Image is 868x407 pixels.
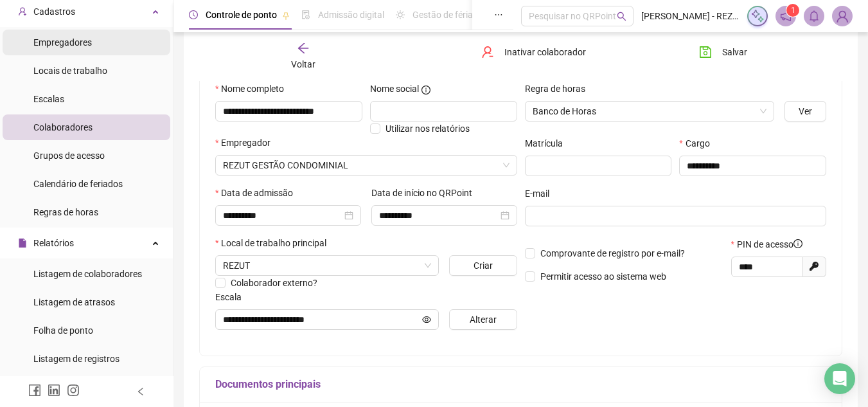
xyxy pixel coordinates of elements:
[223,156,509,175] span: REZUT GESTÃO CONDOMINIAL
[206,10,277,20] span: Controle de ponto
[722,45,747,59] span: Salvar
[33,325,93,336] span: Folha de ponto
[421,86,430,95] span: info-circle
[641,9,740,23] span: [PERSON_NAME] - REZUT GESTÃO CONDOMINIAL
[494,10,503,19] span: ellipsis
[474,258,493,273] span: Criar
[33,122,93,132] span: Colaboradores
[48,384,60,397] span: linkedin
[799,104,812,118] span: Ver
[318,10,384,20] span: Admissão digital
[28,384,41,397] span: facebook
[33,238,74,248] span: Relatórios
[291,59,315,69] span: Voltar
[215,377,826,392] h5: Documentos principais
[67,384,80,397] span: instagram
[784,101,826,122] button: Ver
[679,136,718,150] label: Cargo
[449,309,517,330] button: Alterar
[215,186,301,200] label: Data de admissão
[215,290,250,304] label: Escala
[136,387,145,396] span: left
[215,236,335,250] label: Local de trabalho principal
[412,10,477,20] span: Gestão de férias
[385,123,470,134] span: Utilizar nos relatórios
[533,102,767,121] span: Banco de Horas
[824,363,855,394] div: Open Intercom Messenger
[33,94,64,104] span: Escalas
[750,9,765,23] img: sparkle-icon.fc2bf0ac1784a2077858766a79e2daf3.svg
[297,42,310,55] span: arrow-left
[33,179,123,189] span: Calendário de feriados
[396,10,405,19] span: sun
[33,66,107,76] span: Locais de trabalho
[780,10,792,22] span: notification
[33,207,98,217] span: Regras de horas
[699,46,712,59] span: save
[215,82,292,96] label: Nome completo
[371,186,481,200] label: Data de início no QRPoint
[370,82,419,96] span: Nome social
[33,37,92,48] span: Empregadores
[189,10,198,19] span: clock-circle
[231,278,317,288] span: Colaborador externo?
[223,256,431,275] span: REZUT
[215,136,279,150] label: Empregador
[449,255,517,276] button: Criar
[33,150,105,161] span: Grupos de acesso
[422,315,431,324] span: eye
[18,239,27,248] span: file
[791,6,795,15] span: 1
[470,312,497,327] span: Alterar
[301,10,310,19] span: file-done
[481,46,494,59] span: user-delete
[33,269,142,279] span: Listagem de colaboradores
[793,239,802,248] span: info-circle
[737,237,802,251] span: PIN de acesso
[33,6,75,17] span: Cadastros
[833,6,852,26] img: 84933
[525,82,594,96] label: Regra de horas
[525,136,571,150] label: Matrícula
[540,271,666,282] span: Permitir acesso ao sistema web
[808,10,820,22] span: bell
[786,4,799,17] sup: 1
[504,45,586,59] span: Inativar colaborador
[472,42,596,62] button: Inativar colaborador
[33,297,115,307] span: Listagem de atrasos
[33,354,120,364] span: Listagem de registros
[282,12,290,19] span: pushpin
[689,42,757,62] button: Salvar
[525,186,558,201] label: E-mail
[18,7,27,16] span: user-add
[540,248,685,258] span: Comprovante de registro por e-mail?
[617,12,626,21] span: search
